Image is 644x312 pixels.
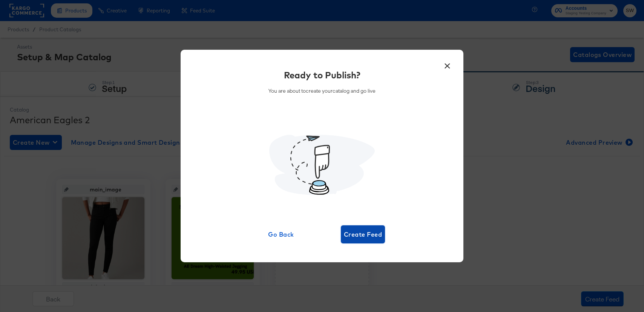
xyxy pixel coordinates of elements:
span: Create Feed [344,229,382,240]
div: Ready to Publish? [284,69,360,81]
button: × [440,57,454,71]
button: Go Back [259,225,303,243]
span: Go Back [262,229,300,240]
p: You are about to create your catalog and go live [268,87,376,95]
button: Create Feed [341,225,385,243]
